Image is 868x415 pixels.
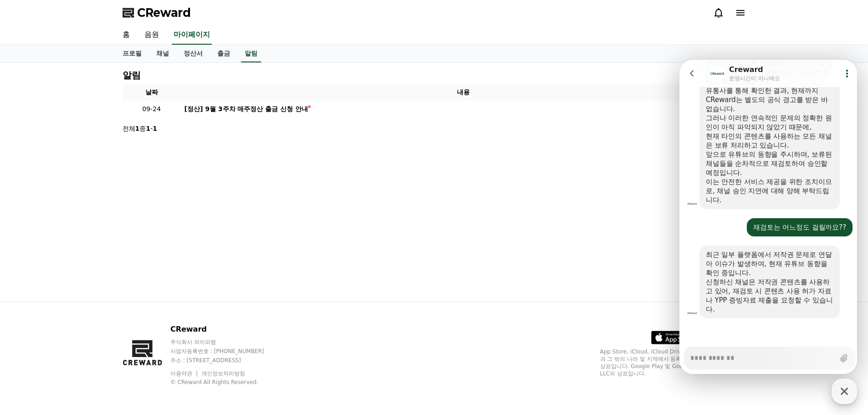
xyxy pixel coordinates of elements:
[201,370,245,377] a: 개인정보처리방침
[170,357,282,364] p: 주소 : [STREET_ADDRESS]
[123,5,191,20] a: CReward
[153,125,157,132] strong: 1
[123,70,141,80] h4: 알림
[170,324,282,335] p: CReward
[115,26,137,45] a: 홈
[679,60,857,374] iframe: Channel chat
[123,124,157,133] p: 전체 중 -
[149,45,176,62] a: 채널
[170,379,282,386] p: © CReward All Rights Reserved.
[210,45,237,62] a: 출금
[600,348,746,377] p: App Store, iCloud, iCloud Drive 및 iTunes Store는 미국과 그 밖의 나라 및 지역에서 등록된 Apple Inc.의 서비스 상표입니다. Goo...
[146,125,150,132] strong: 1
[181,84,746,101] th: 내용
[170,338,282,346] p: 주식회사 와이피랩
[185,104,742,114] a: [정산] 9월 3주차 매주정산 출금 신청 안내
[126,104,177,114] p: 09-24
[115,45,149,62] a: 프로필
[185,104,308,114] div: [정산] 9월 3주차 매주정산 출금 신청 안내
[137,26,166,45] a: 음원
[123,84,181,101] th: 날짜
[241,45,261,62] a: 알림
[135,125,140,132] strong: 1
[137,5,191,20] span: CReward
[172,26,212,45] a: 마이페이지
[176,45,210,62] a: 정산서
[170,348,282,355] p: 사업자등록번호 : [PHONE_NUMBER]
[170,370,199,377] a: 이용약관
